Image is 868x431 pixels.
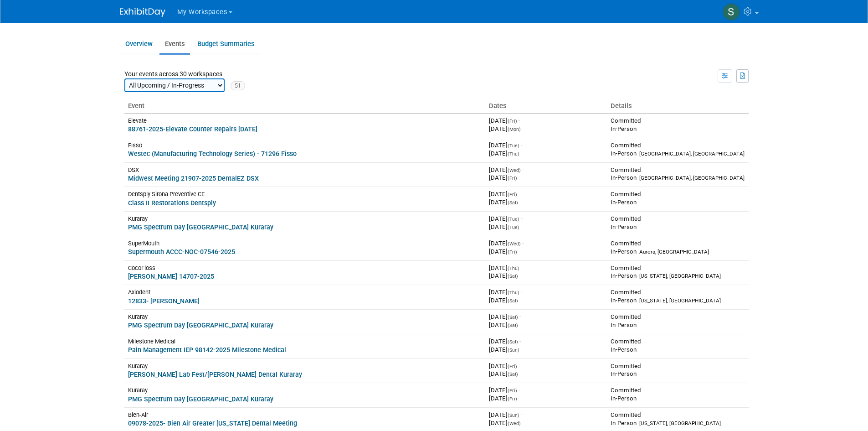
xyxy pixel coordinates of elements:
td: [DATE] [485,383,607,408]
div: Committed [611,215,745,223]
div: [DATE] [489,223,603,231]
span: (Sat) [508,298,518,304]
div: In-Person [611,198,745,207]
td: [DATE] [485,260,607,285]
td: [DATE] [485,212,607,236]
span: - [521,289,523,296]
span: (Tue) [508,216,519,222]
div: In-Person [611,223,745,231]
div: In-Person [611,125,745,133]
div: [DATE] [489,370,603,378]
td: [DATE] [485,334,607,358]
div: DSX [128,166,482,174]
a: Westec (Manufacturing Technology Series) - 71296 Fisso [128,150,297,157]
a: Events [159,35,190,53]
span: (Sun) [508,412,519,418]
div: [DATE] [489,296,603,305]
div: [DATE] [489,150,603,158]
span: - [521,411,523,418]
span: (Wed) [508,241,521,247]
span: (Thu) [508,151,519,157]
span: (Wed) [508,421,521,426]
a: PMG Spectrum Day [GEOGRAPHIC_DATA] Kuraray [128,322,273,329]
a: PMG Spectrum Day [GEOGRAPHIC_DATA] Kuraray [128,223,273,231]
div: SuperMouth [128,239,482,247]
a: Overview [120,35,158,53]
span: - [519,387,520,394]
a: 88761-2025-Elevate Counter Repairs [DATE] [128,125,257,133]
div: Committed [611,313,745,321]
td: [DATE] [485,285,607,310]
span: - [519,313,521,320]
span: [GEOGRAPHIC_DATA], [GEOGRAPHIC_DATA] [639,151,745,157]
td: [DATE] [485,138,607,162]
a: 09078-2025- Bien Air Greater [US_STATE] Dental Meeting [128,420,297,427]
span: (Mon) [508,126,521,132]
div: Elevate [128,117,482,125]
span: (Sat) [508,339,518,345]
div: Committed [611,141,745,150]
td: [DATE] [485,236,607,260]
div: CocoFloss [128,264,482,272]
div: [DATE] [489,174,603,182]
div: In-Person [611,419,745,427]
div: Bien-Air [128,411,482,419]
i: Export to Spreadsheet (.csv) [740,73,746,79]
span: (Thu) [508,265,519,271]
div: Committed [611,386,745,395]
div: [DATE] [489,395,603,403]
span: 51 [231,81,245,90]
span: (Fri) [508,396,517,402]
div: In-Person [611,272,745,280]
div: In-Person [611,248,745,256]
div: In-Person [611,296,745,305]
span: - [522,240,524,247]
div: Dentsply Sirona Preventive CE [128,190,482,198]
span: - [519,338,521,345]
a: PMG Spectrum Day [GEOGRAPHIC_DATA] Kuraray [128,395,273,403]
span: (Sun) [508,347,519,353]
div: In-Person [611,370,745,378]
div: [DATE] [489,346,603,354]
div: Committed [611,288,745,296]
span: (Sat) [508,273,518,279]
div: [DATE] [489,125,603,133]
td: [DATE] [485,358,607,383]
span: [US_STATE], [GEOGRAPHIC_DATA] [639,273,721,279]
span: [US_STATE], [GEOGRAPHIC_DATA] [639,420,721,426]
a: Midwest Meeting 21907-2025 DentalEZ DSX [128,175,259,182]
span: - [521,142,523,149]
a: Supermouth ACCC-NOC-07546-2025 [128,248,235,255]
div: [DATE] [489,272,603,280]
span: (Tue) [508,143,519,149]
div: Milestone Medical [128,338,482,345]
td: [DATE] [485,162,607,187]
span: My Workspaces [177,8,227,16]
div: [DATE] [489,419,603,427]
span: - [521,265,523,271]
span: (Sat) [508,371,518,377]
span: (Fri) [508,192,517,197]
span: (Sat) [508,200,518,206]
span: - [522,166,524,173]
span: (Wed) [508,167,521,173]
span: (Fri) [508,388,517,394]
img: Samantha Meyers [723,3,740,21]
span: (Thu) [508,290,519,296]
span: - [521,215,523,222]
span: - [519,191,520,197]
div: Committed [611,362,745,370]
div: Axiodent [128,288,482,296]
div: Committed [611,166,745,174]
div: Kuraray [128,362,482,370]
span: (Sat) [508,314,518,320]
div: [DATE] [489,248,603,256]
div: [DATE] [489,198,603,207]
div: Kuraray [128,386,482,394]
div: Committed [611,190,745,198]
div: Committed [611,239,745,248]
span: - [519,363,520,369]
a: [PERSON_NAME] 14707-2025 [128,273,214,280]
div: In-Person [611,321,745,329]
div: Fisso [128,141,482,149]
